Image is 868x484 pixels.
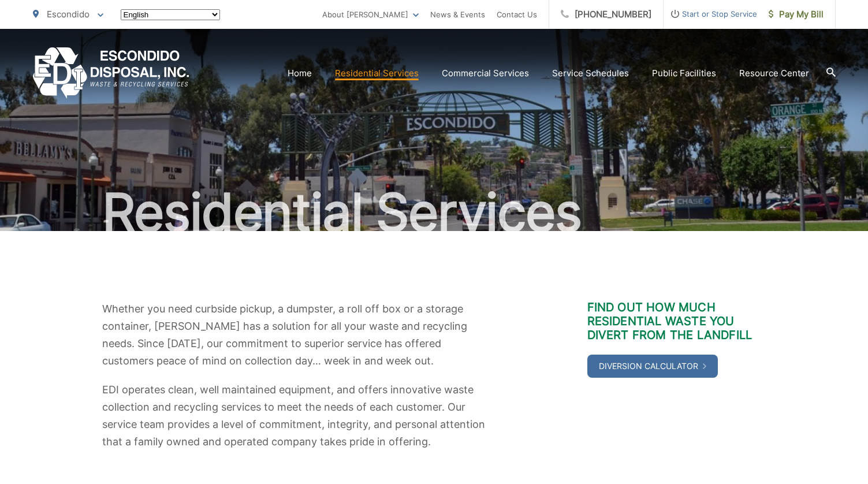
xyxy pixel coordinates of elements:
[739,66,809,80] a: Resource Center
[587,300,766,342] h3: Find out how much residential waste you divert from the landfill
[47,9,90,20] span: Escondido
[430,8,485,21] a: News & Events
[102,300,489,370] p: Whether you need curbside pickup, a dumpster, a roll off box or a storage container, [PERSON_NAME...
[552,66,629,80] a: Service Schedules
[587,355,718,378] a: Diversion Calculator
[33,47,189,99] a: EDCD logo. Return to the homepage.
[288,66,312,80] a: Home
[33,184,836,241] h1: Residential Services
[442,66,529,80] a: Commercial Services
[335,66,419,80] a: Residential Services
[652,66,716,80] a: Public Facilities
[497,8,537,21] a: Contact Us
[322,8,419,21] a: About [PERSON_NAME]
[102,381,489,451] p: EDI operates clean, well maintained equipment, and offers innovative waste collection and recycli...
[121,9,220,20] select: Select a language
[769,8,824,21] span: Pay My Bill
